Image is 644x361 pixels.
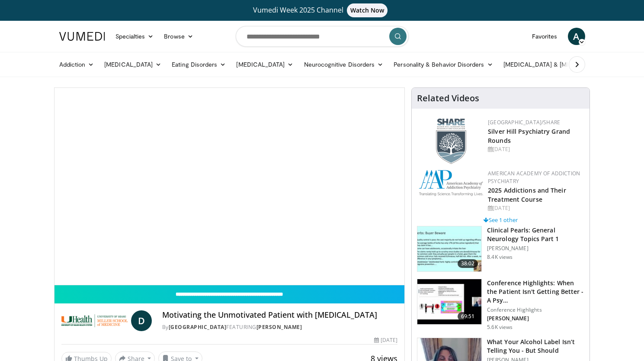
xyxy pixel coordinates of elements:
a: Addiction [54,56,99,73]
p: 5.6K views [487,324,513,331]
img: 91ec4e47-6cc3-4d45-a77d-be3eb23d61cb.150x105_q85_crop-smart_upscale.jpg [417,226,481,271]
h4: Motivating the Unmotivated Patient with [MEDICAL_DATA] [162,310,397,320]
a: [GEOGRAPHIC_DATA] [169,323,227,331]
a: [MEDICAL_DATA] & [MEDICAL_DATA] [498,56,622,73]
a: Vumedi Week 2025 ChannelWatch Now [61,3,584,17]
a: [MEDICAL_DATA] [231,56,298,73]
a: 38:02 Clinical Pearls: General Neurology Topics Part 1 [PERSON_NAME] 8.4K views [417,226,584,272]
img: University of Miami [61,310,128,331]
input: Search topics, interventions [236,26,409,47]
img: f7c290de-70ae-47e0-9ae1-04035161c232.png.150x105_q85_autocrop_double_scale_upscale_version-0.2.png [419,170,484,196]
div: By FEATURING [162,323,397,331]
a: Eating Disorders [167,56,231,73]
a: Specialties [110,28,159,45]
div: [DATE] [488,204,583,212]
img: VuMedi Logo [59,32,105,41]
span: Watch Now [347,3,388,17]
a: 69:51 Conference Highlights: When the Patient Isn't Getting Better - A Psy… Conference Highlights... [417,279,584,331]
a: A [568,28,585,45]
p: [PERSON_NAME] [487,315,584,322]
p: 8.4K views [487,254,513,261]
img: 4362ec9e-0993-4580-bfd4-8e18d57e1d49.150x105_q85_crop-smart_upscale.jpg [417,279,481,324]
a: [GEOGRAPHIC_DATA]/SHARE [488,119,560,126]
h3: What Your Alcohol Label Isn’t Telling You - But Should [487,338,584,355]
p: Conference Highlights [487,306,584,313]
h3: Conference Highlights: When the Patient Isn't Getting Better - A Psy… [487,279,584,305]
a: [MEDICAL_DATA] [99,56,167,73]
a: American Academy of Addiction Psychiatry [488,170,580,185]
a: D [131,310,152,331]
a: See 1 other [484,216,518,224]
div: [DATE] [488,145,583,153]
video-js: Video Player [54,88,405,285]
a: Neurocognitive Disorders [299,56,389,73]
a: Browse [159,28,199,45]
span: 69:51 [458,312,478,321]
a: [PERSON_NAME] [256,323,302,331]
a: Silver Hill Psychiatry Grand Rounds [488,127,570,145]
a: 2025 Addictions and Their Treatment Course [488,186,566,203]
div: [DATE] [374,336,397,344]
a: Favorites [527,28,563,45]
img: f8aaeb6d-318f-4fcf-bd1d-54ce21f29e87.png.150x105_q85_autocrop_double_scale_upscale_version-0.2.png [436,119,466,164]
p: [PERSON_NAME] [487,245,584,252]
h4: Related Videos [417,93,479,103]
h3: Clinical Pearls: General Neurology Topics Part 1 [487,226,584,243]
a: Personality & Behavior Disorders [388,56,498,73]
span: 38:02 [458,259,478,268]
